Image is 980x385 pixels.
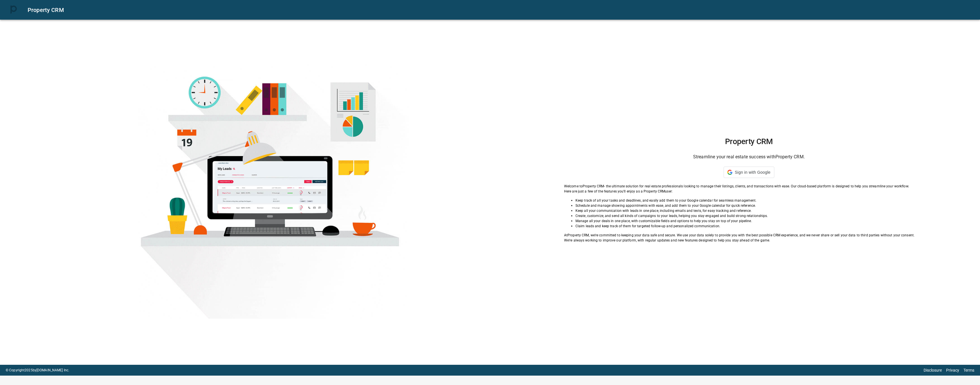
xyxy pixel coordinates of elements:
[946,368,959,372] a: Privacy
[564,233,934,238] p: At Property CRM , we're committed to keeping your data safe and secure. We use your data solely t...
[575,218,934,224] p: Manage all your deals in one place, with customizable fields and options to help you stay on top ...
[575,203,934,208] p: Schedule and manage showing appointments with ease, and add them to your Google calendar for quic...
[564,137,934,146] h1: Property CRM
[28,5,973,15] div: Property CRM
[564,184,934,189] p: Welcome to Property CRM - the ultimate solution for real estate professionals looking to manage t...
[6,368,69,373] p: © Copyright 2025 by
[963,368,974,372] a: Terms
[575,198,934,203] p: Keep track of all your tasks and deadlines, and easily add them to your Google calendar for seaml...
[724,167,774,178] div: Sign in with Google
[564,238,934,243] p: We're always working to improve our platform, with regular updates and new features designed to h...
[575,213,934,218] p: Create, customize, and send all kinds of campaigns to your leads, helping you stay engaged and bu...
[36,368,69,372] a: [DOMAIN_NAME] Inc.
[924,368,942,372] a: Disclosure
[564,153,934,161] h6: Streamline your real estate success with Property CRM .
[575,224,934,229] p: Claim leads and keep track of them for targeted follow-up and personalized communication.
[564,189,934,194] p: Here are just a few of the features you'll enjoy as a Property CRM user:
[575,208,934,213] p: Keep all your communication with leads in one place, including emails and texts, for easy trackin...
[735,170,770,175] span: Sign in with Google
